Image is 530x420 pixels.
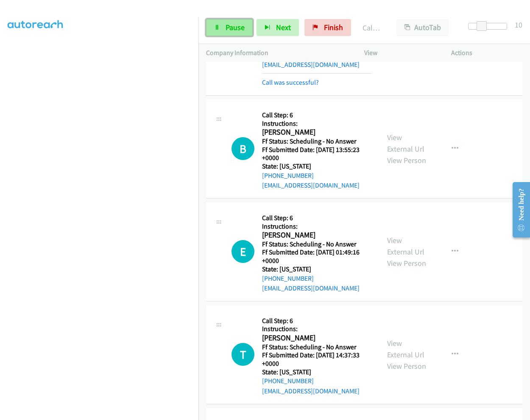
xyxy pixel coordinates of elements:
[262,377,314,385] a: [PHONE_NUMBER]
[206,19,253,36] a: Pause
[387,133,424,154] a: View External Url
[262,78,319,86] a: Call was successful?
[451,48,523,58] p: Actions
[262,171,314,180] a: [PHONE_NUMBER]
[387,361,426,371] a: View Person
[262,137,372,146] h5: Ff Status: Scheduling - No Answer
[262,368,372,376] h5: State: [US_STATE]
[262,222,372,231] h5: Instructions:
[324,22,343,32] span: Finish
[232,240,254,263] h1: E
[262,181,360,189] a: [EMAIL_ADDRESS][DOMAIN_NAME]
[262,274,314,282] a: [PHONE_NUMBER]
[262,146,372,162] h5: Ff Submitted Date: [DATE] 13:55:23 +0000
[363,22,381,33] p: Call Completed
[8,17,198,419] iframe: Dialpad
[232,137,254,160] h1: B
[206,48,349,58] p: Company Information
[276,22,291,32] span: Next
[262,265,372,274] h5: State: [US_STATE]
[232,343,254,366] div: The call is yet to be attempted
[262,61,360,69] a: [EMAIL_ADDRESS][DOMAIN_NAME]
[262,351,372,367] h5: Ff Submitted Date: [DATE] 14:37:33 +0000
[262,111,372,119] h5: Call Step: 6
[515,19,522,30] div: 10
[232,137,254,160] div: The call is yet to be attempted
[387,235,424,257] a: View External Url
[364,48,436,58] p: View
[232,240,254,263] div: The call is yet to be attempted
[262,333,369,343] h2: [PERSON_NAME]
[232,343,254,366] h1: T
[262,162,372,171] h5: State: [US_STATE]
[262,248,372,265] h5: Ff Submitted Date: [DATE] 01:49:16 +0000
[387,338,424,359] a: View External Url
[262,387,360,395] a: [EMAIL_ADDRESS][DOMAIN_NAME]
[262,343,372,351] h5: Ff Status: Scheduling - No Answer
[262,214,372,222] h5: Call Step: 6
[262,230,369,240] h2: [PERSON_NAME]
[257,19,299,36] button: Next
[387,155,426,165] a: View Person
[262,284,360,292] a: [EMAIL_ADDRESS][DOMAIN_NAME]
[262,317,372,325] h5: Call Step: 6
[262,240,372,249] h5: Ff Status: Scheduling - No Answer
[304,19,351,36] a: Finish
[262,127,369,137] h2: [PERSON_NAME]
[262,119,372,128] h5: Instructions:
[226,22,245,32] span: Pause
[387,258,426,268] a: View Person
[396,19,449,36] button: AutoTab
[262,325,372,333] h5: Instructions:
[505,176,530,243] iframe: Resource Center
